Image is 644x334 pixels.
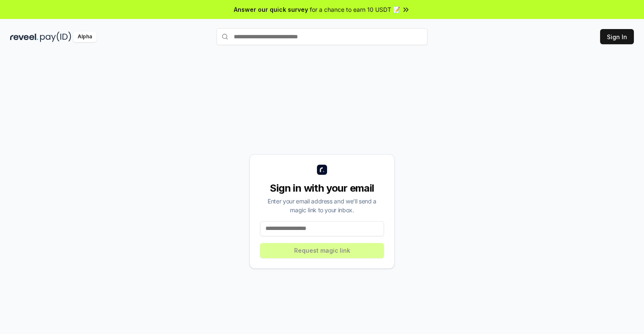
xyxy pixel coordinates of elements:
[600,29,634,44] button: Sign In
[317,165,327,175] img: logo_small
[73,32,97,42] div: Alpha
[40,32,71,42] img: pay_id
[260,197,384,214] div: Enter your email address and we’ll send a magic link to your inbox.
[260,182,384,195] div: Sign in with your email
[234,5,308,14] span: Answer our quick survey
[10,32,38,42] img: reveel_dark
[310,5,400,14] span: for a chance to earn 10 USDT 📝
